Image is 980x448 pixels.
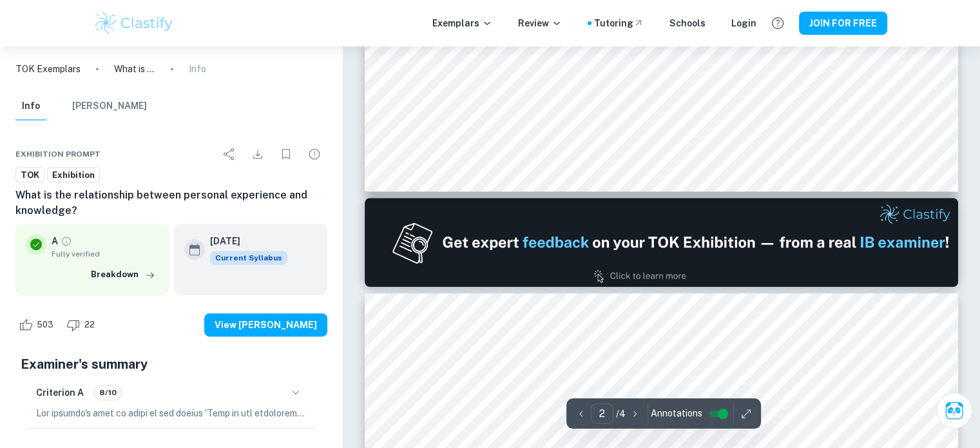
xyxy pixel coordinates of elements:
[16,169,44,182] span: TOK
[799,12,887,35] button: JOIN FOR FREE
[204,313,327,336] button: View [PERSON_NAME]
[189,62,206,76] p: Info
[77,318,102,331] span: 22
[432,16,492,30] p: Exemplars
[210,251,287,265] span: Current Syllabus
[114,62,155,76] p: What is the relationship between personal experience and knowledge?
[52,248,159,260] span: Fully verified
[273,141,299,167] div: Bookmark
[15,188,327,219] h6: What is the relationship between personal experience and knowledge?
[52,234,58,248] p: A
[15,62,81,76] a: TOK Exemplars
[302,141,327,167] div: Report issue
[15,315,61,335] div: Like
[616,407,626,421] p: / 4
[245,141,271,167] div: Download
[15,92,46,121] button: Info
[15,148,101,160] span: Exhibition Prompt
[61,235,72,247] a: Grade fully verified
[731,16,756,30] a: Login
[30,318,61,331] span: 503
[210,251,287,265] div: This exemplar is based on the current syllabus. Feel free to refer to it for inspiration/ideas wh...
[936,393,972,429] button: Ask Clai
[15,167,44,183] a: TOK
[669,16,706,30] a: Schools
[47,167,100,183] a: Exhibition
[651,407,702,420] span: Annotations
[365,198,959,287] img: Ad
[216,141,242,167] div: Share
[36,406,307,420] p: Lor ipsumdo's amet co adipi el sed doeius 'Temp in utl etdoloremagn aliquae adminimv quisnostru e...
[93,10,175,36] img: Clastify logo
[95,387,121,398] span: 8/10
[36,385,84,400] h6: Criterion A
[594,16,644,30] a: Tutoring
[518,16,562,30] p: Review
[21,355,322,374] h5: Examiner's summary
[88,265,159,284] button: Breakdown
[72,92,147,121] button: [PERSON_NAME]
[767,12,789,34] button: Help and Feedback
[63,315,102,335] div: Dislike
[210,234,277,248] h6: [DATE]
[48,169,99,182] span: Exhibition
